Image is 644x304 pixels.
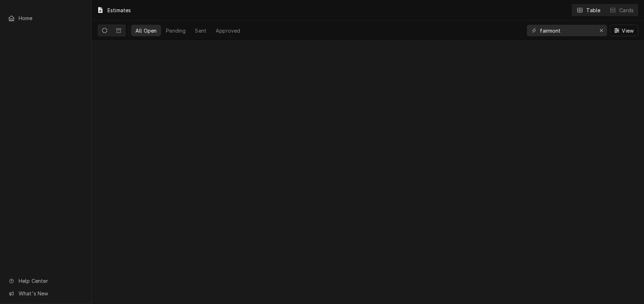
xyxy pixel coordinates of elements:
[4,12,87,24] a: Home
[195,27,206,34] div: Sent
[19,14,84,22] span: Home
[4,275,87,287] a: Go to Help Center
[19,277,83,285] span: Help Center
[620,27,635,34] span: View
[540,25,593,36] input: Keyword search
[135,27,157,34] div: All Open
[596,25,607,36] button: Erase input
[4,288,87,299] a: Go to What's New
[619,6,634,14] div: Cards
[166,27,186,34] div: Pending
[216,27,240,34] div: Approved
[586,6,600,14] div: Table
[610,25,638,36] button: View
[19,290,83,297] span: What's New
